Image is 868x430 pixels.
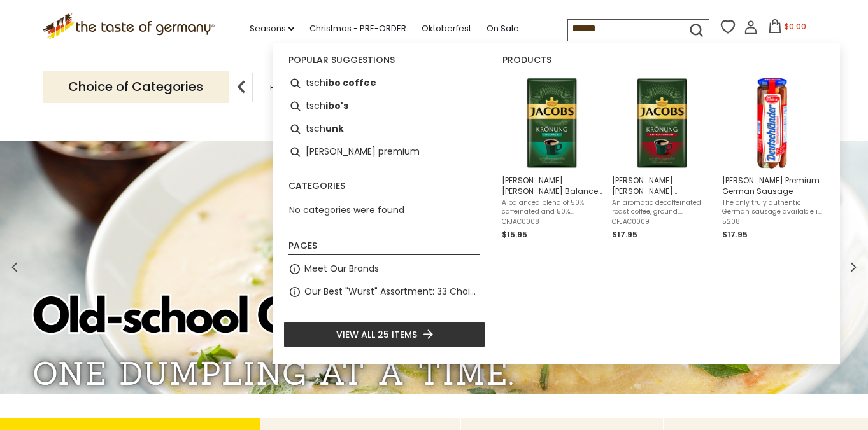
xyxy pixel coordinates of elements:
li: View all 25 items [283,321,485,348]
a: Meet Our Brands [304,261,379,276]
b: ibo's [325,99,348,113]
a: Oktoberfest [422,22,471,36]
li: Our Best "Wurst" Assortment: 33 Choices For The Grillabend [283,281,485,303]
a: Food By Category [270,83,344,92]
li: Products [502,55,830,69]
span: 5208 [722,218,822,226]
li: Categories [288,181,480,195]
a: On Sale [487,22,519,36]
li: Jacobs Kroenung Balance Coffee, Ground, 17.6 oz. [497,72,607,246]
li: Meica Deutschlander Premium German Sausage [717,72,827,246]
a: Christmas - PRE-ORDER [309,22,406,36]
li: Meet Our Brands [283,258,485,281]
span: A balanced blend of 50% caffeinated and 50% decaffeinated roast coffee, ground. [PERSON_NAME] [PE... [502,198,602,216]
span: $17.95 [612,229,637,240]
span: CFJAC0008 [502,218,602,226]
li: tschibo coffee [283,72,485,95]
span: $15.95 [502,229,527,240]
b: ibo coffee [325,76,376,90]
button: $0.00 [760,19,815,38]
a: [PERSON_NAME] [PERSON_NAME] Balance Coffee, Ground, 17.6 oz.A balanced blend of 50% caffeinated a... [502,77,602,241]
span: [PERSON_NAME] [PERSON_NAME] "Free"Decaffeinated Coffee, Ground, 17.6 oz. [612,175,712,197]
span: $17.95 [722,229,748,240]
span: CFJAC0009 [612,218,712,226]
span: No categories were found [289,204,404,216]
span: The only truly authentic German sausage available in the [GEOGRAPHIC_DATA]. [PERSON_NAME] is a co... [722,198,822,216]
li: Jacobs Kroenung "Free"Decaffeinated Coffee, Ground, 17.6 oz. [607,72,717,246]
span: [PERSON_NAME] Premium German Sausage [722,175,822,197]
img: previous arrow [229,74,254,100]
p: Choice of Categories [43,71,229,102]
li: tschunk [283,118,485,141]
a: [PERSON_NAME] [PERSON_NAME] "Free"Decaffeinated Coffee, Ground, 17.6 oz.An aromatic decaffeinated... [612,77,712,241]
b: unk [325,121,344,136]
a: Seasons [250,22,294,36]
span: An aromatic decaffeinated roast coffee, ground. [PERSON_NAME] [PERSON_NAME] is one of the leading... [612,198,712,216]
a: [PERSON_NAME] Premium German SausageThe only truly authentic German sausage available in the [GEO... [722,77,822,241]
li: tschibo's [283,95,485,118]
span: $0.00 [785,21,806,32]
div: Instant Search Results [273,43,840,364]
span: [PERSON_NAME] [PERSON_NAME] Balance Coffee, Ground, 17.6 oz. [502,175,602,197]
li: Pages [288,241,480,255]
a: Our Best "Wurst" Assortment: 33 Choices For The Grillabend [304,284,480,299]
span: View all 25 items [336,328,417,342]
li: Popular suggestions [288,55,480,69]
li: deutschlander premium [283,141,485,163]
